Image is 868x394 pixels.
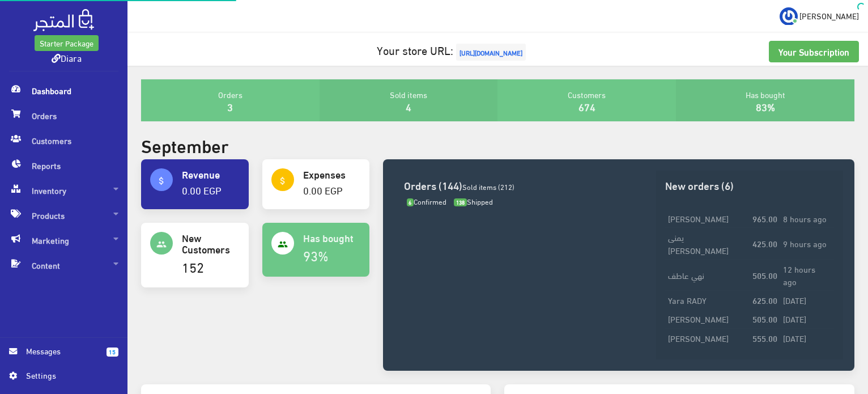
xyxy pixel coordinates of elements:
span: [PERSON_NAME] [799,9,859,23]
i: attach_money [156,176,167,186]
td: [PERSON_NAME] [665,209,750,228]
span: [URL][DOMAIN_NAME] [456,44,526,61]
a: 0.00 EGP [182,180,222,199]
td: [PERSON_NAME] [665,328,750,347]
a: Diara [52,49,82,66]
td: يمنى [PERSON_NAME] [665,228,750,259]
div: Has bought [676,79,854,121]
span: Customers [9,128,118,153]
h4: Revenue [182,168,240,180]
span: Sold items (212) [462,180,514,193]
div: Sold items [320,79,498,121]
h2: September [141,135,229,155]
span: Inventory [9,178,118,203]
h3: New orders (6) [665,180,834,190]
td: 9 hours ago [780,228,834,259]
span: 6 [407,198,414,207]
strong: 625.00 [752,294,777,306]
span: Products [9,203,118,228]
span: Orders [9,103,118,128]
td: Yara RADY [665,291,750,310]
h4: Has bought [303,232,361,243]
a: 93% [303,243,329,267]
span: Reports [9,153,118,178]
a: Starter Package [35,35,99,51]
a: Settings [9,369,118,387]
div: Orders [141,79,320,121]
a: 83% [756,97,775,116]
span: Dashboard [9,78,118,103]
td: [DATE] [780,291,834,310]
a: 152 [182,254,204,278]
i: people [278,239,288,249]
img: ... [780,7,798,26]
strong: 965.00 [752,212,777,224]
i: attach_money [278,176,288,186]
a: 4 [406,97,411,116]
span: Marketing [9,228,118,253]
h3: Orders (144) [404,180,648,190]
span: Confirmed [407,194,447,208]
h4: New Customers [182,232,240,255]
span: 15 [107,348,118,357]
strong: 555.00 [752,332,777,344]
a: ... [PERSON_NAME] [780,7,859,25]
h4: Expenses [303,168,361,180]
strong: 505.00 [752,269,777,281]
span: Content [9,253,118,278]
span: 138 [454,198,467,207]
a: 674 [578,97,595,116]
td: نهي عاطف [665,259,750,290]
img: . [33,9,94,31]
td: 8 hours ago [780,209,834,228]
a: Your store URL:[URL][DOMAIN_NAME] [377,39,529,60]
a: 3 [227,97,233,116]
a: 0.00 EGP [303,180,343,199]
span: Messages [26,345,97,357]
td: [DATE] [780,310,834,328]
td: [DATE] [780,328,834,347]
div: Customers [497,79,676,121]
a: 15 Messages [9,345,118,369]
td: [PERSON_NAME] [665,310,750,328]
strong: 505.00 [752,312,777,325]
span: Settings [26,369,109,382]
a: Your Subscription [769,41,859,62]
i: people [156,239,167,249]
td: 12 hours ago [780,259,834,290]
span: Shipped [454,194,493,208]
strong: 425.00 [752,237,777,249]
